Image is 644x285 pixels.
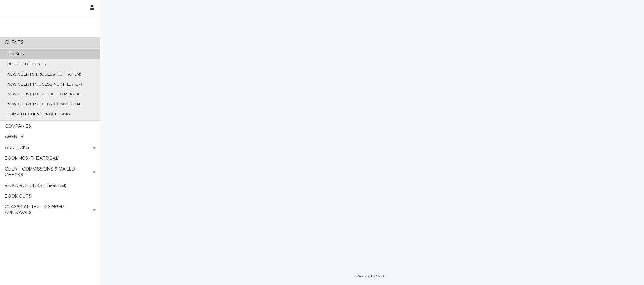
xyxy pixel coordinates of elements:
[2,82,87,87] p: NEW CLIENT PROCESSING (THEATER)
[2,72,86,77] p: NEW CLIENTS PROCESSING (TV/FILM)
[2,193,36,199] p: BOOK OUTS
[2,102,86,107] p: NEW CLIENT PROC -NY COMMERCIAL
[2,92,86,97] p: NEW CLIENT PROC - LA COMMERCIAL
[2,40,28,45] p: CLIENTS
[2,112,75,117] p: CURRENT CLIENT PROCESSING
[357,274,388,278] a: Powered By Stacker
[2,166,93,178] p: CLIENT COMMISSIONS & MAILED CHECKS
[2,204,93,216] p: CLASSICAL TEXT & SINGER APPROVALS
[2,155,64,161] p: BOOKINGS (THEATRICAL)
[2,123,36,129] p: COMPANIES
[2,62,51,67] p: RELEASED CLIENTS
[2,52,29,57] p: CLIENTS
[2,145,34,150] p: AUDITIONS
[2,183,71,188] p: RESOURCE LINKS (Theatrical)
[2,134,28,140] p: AGENTS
